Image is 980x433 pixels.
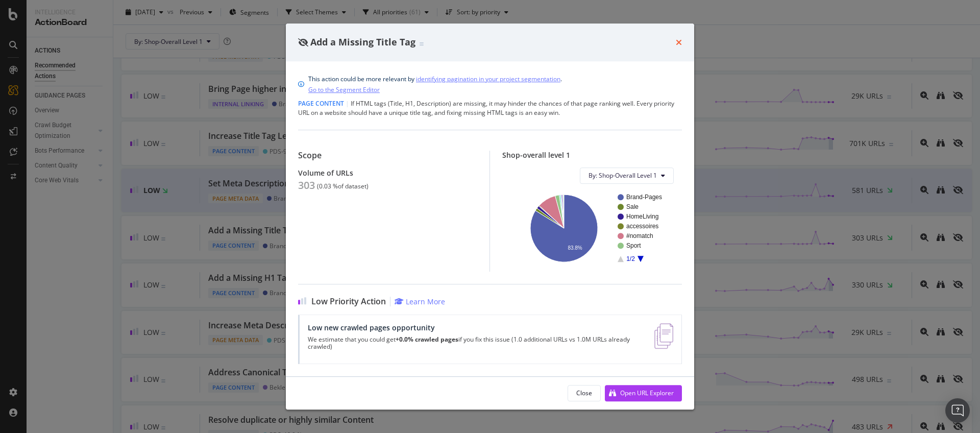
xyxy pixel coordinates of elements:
text: #nomatch [626,232,653,239]
strong: +0.0% crawled pages [396,335,458,344]
span: By: Shop-Overall Level 1 [589,171,657,180]
div: Open Intercom Messenger [945,398,970,423]
div: If HTML tags (Title, H1, Description) are missing, it may hinder the chances of that page ranking... [298,99,682,117]
text: Sale [626,203,639,210]
svg: A chart. [510,192,674,263]
div: times [676,36,682,49]
div: Low new crawled pages opportunity [308,323,642,332]
div: Scope [298,151,477,160]
div: Close [576,389,592,397]
span: Add a Missing Title Tag [310,36,415,48]
span: Page Content [298,99,344,108]
text: Sport [626,242,641,249]
div: Volume of URLs [298,169,477,177]
div: 303 [298,179,315,191]
div: ( 0.03 % of dataset ) [317,183,369,190]
div: Shop-overall level 1 [502,151,682,159]
div: Learn More [406,297,445,306]
text: 83.8% [568,245,582,251]
text: HomeLiving [626,213,658,220]
a: identifying pagination in your project segmentation [416,74,560,84]
text: accessoires [626,223,658,230]
span: | [346,99,349,108]
div: eye-slash [298,38,308,46]
span: Low Priority Action [311,297,386,306]
div: This action could be more relevant by . [308,74,562,95]
img: e5DMFwAAAABJRU5ErkJggg== [654,323,673,349]
div: modal [286,23,694,410]
button: By: Shop-Overall Level 1 [580,167,674,184]
a: Go to the Segment Editor [308,84,380,95]
img: Equal [420,42,424,45]
button: Close [568,385,601,401]
p: We estimate that you could get if you fix this issue (1.0 additional URLs vs 1.0M URLs already cr... [308,336,642,350]
a: Learn More [395,297,445,306]
text: 1/2 [626,255,635,262]
div: Open URL Explorer [620,389,674,397]
div: info banner [298,74,682,95]
text: Brand-Pages [626,194,662,201]
button: Open URL Explorer [605,385,682,401]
